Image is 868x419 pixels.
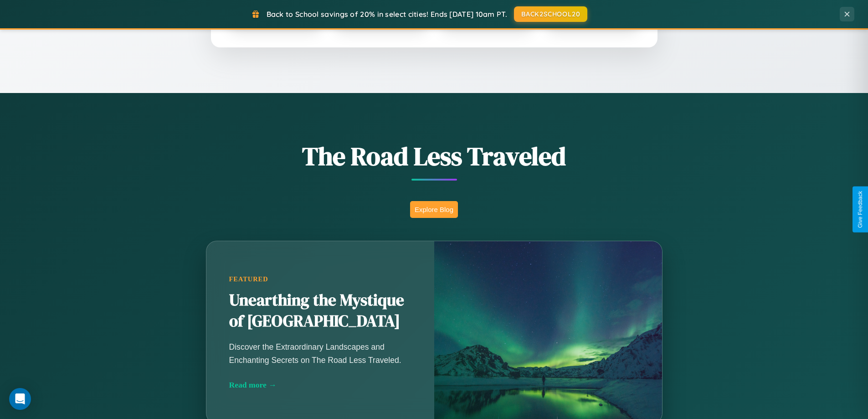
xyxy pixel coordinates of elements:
[857,191,863,228] div: Give Feedback
[410,201,458,218] button: Explore Blog
[229,380,411,390] div: Read more →
[267,10,507,19] span: Back to School savings of 20% in select cities! Ends [DATE] 10am PT.
[229,275,411,283] div: Featured
[514,6,587,22] button: BACK2SCHOOL20
[229,290,411,332] h2: Unearthing the Mystique of [GEOGRAPHIC_DATA]
[161,139,708,174] h1: The Road Less Traveled
[9,388,31,410] div: Open Intercom Messenger
[229,341,411,366] p: Discover the Extraordinary Landscapes and Enchanting Secrets on The Road Less Traveled.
